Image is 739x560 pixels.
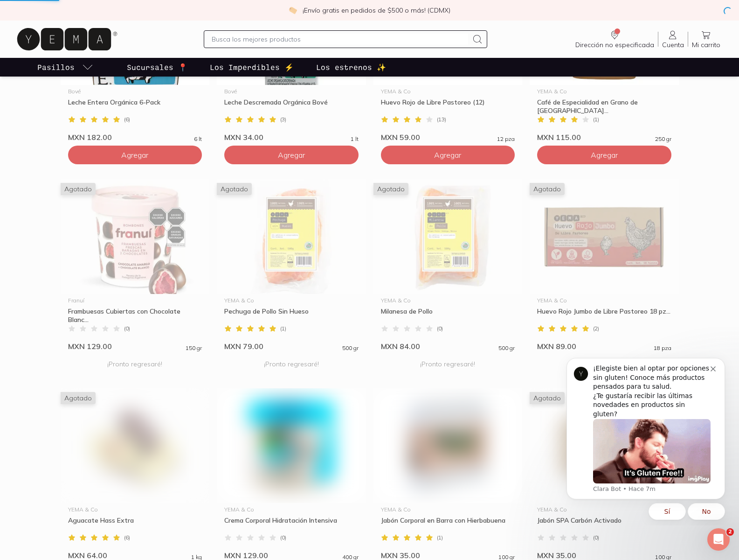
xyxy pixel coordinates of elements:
[224,551,268,560] span: MXN 129.00
[121,150,148,160] span: Agregar
[655,554,671,560] span: 100 gr
[373,183,408,195] span: Agotado
[373,388,523,560] a: Jabón Corporal en Barra con HierbabuenaYEMA & CoJabón Corporal en Barra con Hierbabuena(1)MXN 35....
[224,507,359,512] div: YEMA & Co
[186,345,202,351] span: 150 gr
[217,179,366,351] a: Pechuga de Pollo Sin HuesoAgotadoYEMA & CoPechuga de Pollo Sin Hueso(1)MXN 79.00500 gr
[381,507,515,512] div: YEMA & Co
[497,136,515,142] span: 12 pza
[303,6,450,15] p: ¡Envío gratis en pedidos de $500 o más! (CDMX)
[437,326,443,331] span: ( 0 )
[530,392,565,404] span: Agotado
[68,342,112,351] span: MXN 129.00
[572,29,658,49] a: Dirección no especificada
[530,388,679,560] a: Jabón SPA Carbón ActivadoAgotadoYEMA & CoJabón SPA Carbón Activado(0)MXN 35.00100 gr
[280,535,286,540] span: ( 0 )
[553,350,739,525] iframe: Intercom notifications mensaje
[655,136,671,142] span: 250 gr
[224,342,263,351] span: MXN 79.00
[437,117,446,122] span: ( 13 )
[68,133,112,142] span: MXN 182.00
[127,62,187,73] p: Sucursales 📍
[434,150,461,160] span: Agregar
[692,41,720,49] span: Mi carrito
[124,535,130,540] span: ( 6 )
[217,179,366,294] img: Pechuga de Pollo Sin Hueso
[278,150,305,160] span: Agregar
[68,89,202,94] div: Bové
[381,98,515,115] div: Huevo Rojo de Libre Pastoreo (12)
[591,150,618,160] span: Agregar
[498,554,515,560] span: 100 gr
[224,89,359,94] div: Bové
[68,146,202,164] button: Agregar
[217,183,252,195] span: Agotado
[289,6,297,14] img: check
[537,355,671,373] p: ¡Pronto regresaré!
[373,179,523,351] a: Milanesa de PolloAgotadoYEMA & CoMilanesa de Pollo(0)MXN 84.00500 gr
[373,179,523,294] img: Milanesa de Pollo
[593,326,599,331] span: ( 2 )
[530,179,679,294] img: Huevo Rojo Jumbo de Libre Pastoreo 18 pzas
[537,89,671,94] div: YEMA & Co
[537,98,671,115] div: Café de Especialidad en Grano de [GEOGRAPHIC_DATA]...
[381,551,420,560] span: MXN 35.00
[68,98,202,115] div: Leche Entera Orgánica 6-Pack
[537,146,671,164] button: Agregar
[688,29,724,49] a: Mi carrito
[68,298,202,303] div: Franuí
[530,179,679,351] a: Huevo Rojo Jumbo de Libre Pastoreo 18 pzasAgotadoYEMA & CoHuevo Rojo Jumbo de Libre Pastoreo 18 p...
[537,516,671,533] div: Jabón SPA Carbón Activado
[61,179,210,351] a: Frambuesas Cubiertas con Chocolate Blanco y Chocolate AmargoAgotadoFranuíFrambuesas Cubiertas con...
[593,535,599,540] span: ( 0 )
[61,388,210,560] a: Aguacate Hass ExtraAgotadoYEMA & CoAguacate Hass Extra(6)MXN 64.001 kg
[658,29,688,49] a: Cuenta
[575,41,654,49] span: Dirección no especificada
[530,183,565,195] span: Agotado
[381,146,515,164] button: Agregar
[217,388,366,503] img: Crema Corporal Hidratación Intensiva
[537,551,576,560] span: MXN 35.00
[342,554,359,560] span: 400 gr
[224,307,359,324] div: Pechuga de Pollo Sin Hueso
[498,345,515,351] span: 500 gr
[210,62,294,73] p: Los Imperdibles ⚡️
[208,58,296,77] a: Los Imperdibles ⚡️
[381,307,515,324] div: Milanesa de Pollo
[280,326,286,331] span: ( 1 )
[530,388,679,503] img: Jabón SPA Carbón Activado
[224,146,359,164] button: Agregar
[280,117,286,122] span: ( 3 )
[381,342,420,351] span: MXN 84.00
[381,89,515,94] div: YEMA & Co
[662,41,684,49] span: Cuenta
[537,133,581,142] span: MXN 115.00
[35,58,95,77] a: pasillo-todos-link
[381,133,420,142] span: MXN 59.00
[68,307,202,324] div: Frambuesas Cubiertas con Chocolate Blanc...
[194,136,202,142] span: 6 lt
[37,62,75,73] p: Pasillos
[351,136,359,142] span: 1 lt
[593,117,599,122] span: ( 1 )
[373,388,523,503] img: Jabón Corporal en Barra con Hierbabuena
[125,58,189,77] a: Sucursales 📍
[224,98,359,115] div: Leche Descremada Orgánica Bové
[537,507,671,512] div: YEMA & Co
[654,345,671,351] span: 18 pza
[342,345,359,351] span: 500 gr
[537,342,576,351] span: MXN 89.00
[537,298,671,303] div: YEMA & Co
[61,392,96,404] span: Agotado
[707,528,730,551] iframe: Intercom live chat
[61,183,96,195] span: Agotado
[68,551,107,560] span: MXN 64.00
[381,355,515,373] p: ¡Pronto regresaré!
